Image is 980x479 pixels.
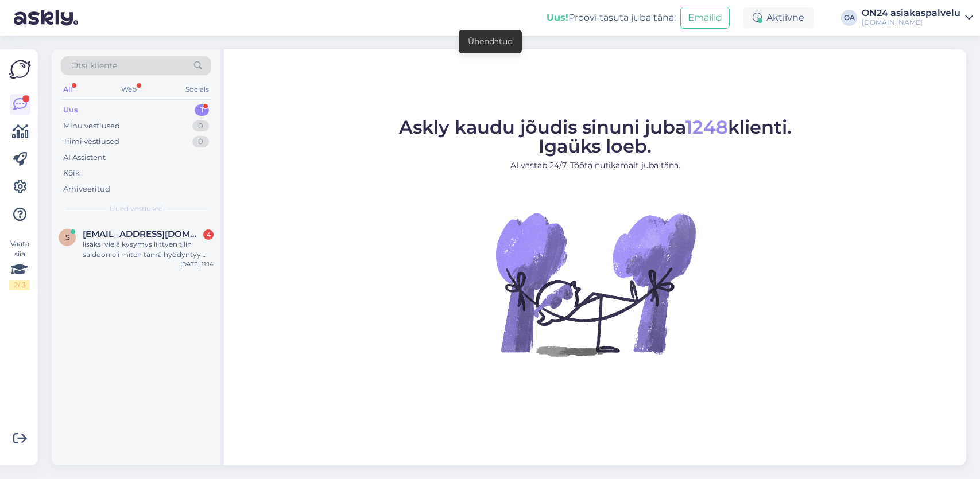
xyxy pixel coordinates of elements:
[203,229,214,240] div: 4
[63,136,119,147] div: Tiimi vestlused
[63,168,80,179] div: Kõik
[63,184,110,195] div: Arhiveeritud
[63,104,78,116] div: Uus
[195,104,209,116] div: 1
[743,7,814,28] div: Aktiivne
[680,7,730,29] button: Emailid
[492,181,699,387] img: No Chat active
[83,229,202,239] span: sannaojanen8@gmail.com
[841,10,857,26] div: OA
[9,59,31,80] img: Askly Logo
[110,204,163,214] span: Uued vestlused
[192,136,209,147] div: 0
[862,18,960,27] div: [DOMAIN_NAME]
[547,12,568,23] b: Uus!
[547,11,676,25] div: Proovi tasuta juba täna:
[61,82,74,97] div: All
[399,159,792,172] p: AI vastab 24/7. Tööta nutikamalt juba täna.
[9,280,30,290] div: 2 / 3
[183,82,211,97] div: Socials
[63,152,106,163] div: AI Assistent
[83,239,214,260] div: lisäksi vielä kysymys liittyen tilin saldoon eli miten tämä hyödyntyy ostaessa. Minulla on tällä ...
[862,9,960,18] div: ON24 asiakaspalvelu
[192,120,209,132] div: 0
[63,120,120,132] div: Minu vestlused
[119,82,139,97] div: Web
[685,116,728,138] span: 1248
[71,60,117,72] span: Otsi kliente
[9,239,30,290] div: Vaata siia
[399,116,792,157] span: Askly kaudu jõudis sinuni juba klienti. Igaüks loeb.
[180,260,214,268] div: [DATE] 11:14
[468,36,513,48] div: Ühendatud
[862,9,973,27] a: ON24 asiakaspalvelu[DOMAIN_NAME]
[65,233,69,242] span: s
